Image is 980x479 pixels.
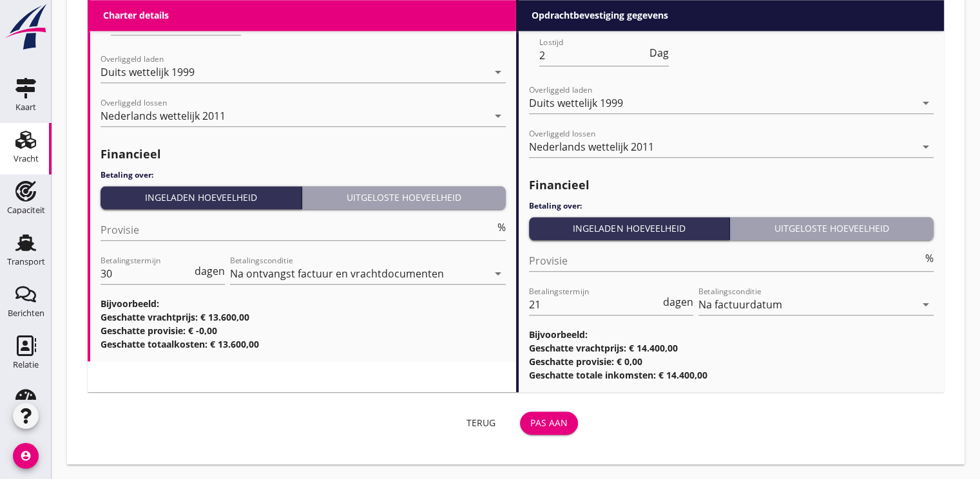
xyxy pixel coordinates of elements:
div: Duits wettelijk 1999 [101,66,195,78]
i: arrow_drop_down [918,297,934,312]
h4: Betaling over: [101,169,506,181]
div: Transport [7,258,45,266]
div: Pas aan [530,416,568,429]
h4: Betaling over: [529,200,934,212]
div: % [923,253,934,263]
input: Lostijd [539,45,648,66]
div: Relatie [13,361,39,369]
button: Pas aan [520,411,578,435]
label: Tijd [606,18,623,31]
h2: Financieel [529,176,934,194]
label: Garantie leeg [725,18,791,31]
button: Uitgeloste hoeveelheid [302,186,506,209]
div: Berichten [8,309,44,317]
i: arrow_drop_down [490,266,506,281]
i: arrow_drop_down [490,64,506,80]
button: Ingeladen hoeveelheid [529,217,731,240]
label: Conditie [654,18,695,31]
h3: Geschatte vrachtprijs: € 14.400,00 [529,341,934,355]
h3: Geschatte provisie: € -0,00 [101,324,506,337]
span: Uur [222,17,241,27]
span: Dag [649,48,669,58]
div: Nederlands wettelijk 2011 [529,141,654,153]
button: Ingeladen hoeveelheid [101,186,302,209]
input: Betalingstermijn [529,294,661,315]
h3: Geschatte totaalkosten: € 13.600,00 [101,337,506,351]
h3: Bijvoorbeeld: [529,328,934,341]
div: dagen [192,266,225,276]
div: Duits wettelijk 1999 [529,97,623,109]
div: Capaciteit [7,206,45,214]
div: Ingeladen hoeveelheid [106,191,296,204]
strong: Lossen [529,18,564,31]
div: Nederlands wettelijk 2011 [101,110,226,122]
i: arrow_drop_down [490,108,506,124]
div: Kaart [15,103,36,111]
div: % [495,222,506,232]
div: Ingeladen hoeveelheid [534,221,725,235]
input: Betalingstermijn [101,263,192,284]
input: Provisie [101,220,495,240]
div: Vracht [14,155,39,163]
h3: Bijvoorbeeld: [101,297,506,310]
input: Lostijd [111,14,220,35]
div: Terug [463,416,499,429]
button: Uitgeloste hoeveelheid [730,217,934,240]
img: logo-small.a267ee39.svg [3,3,49,51]
div: Na factuurdatum [698,299,782,310]
div: Na ontvangst factuur en vrachtdocumenten [230,268,444,279]
h2: Financieel [101,146,506,163]
i: account_circle [13,443,39,469]
div: Uitgeloste hoeveelheid [307,191,501,204]
h3: Geschatte vrachtprijs: € 13.600,00 [101,310,506,324]
div: dagen [660,297,693,307]
div: Uitgeloste hoeveelheid [735,221,928,235]
h3: Geschatte provisie: € 0,00 [529,355,934,368]
i: arrow_drop_down [918,95,934,111]
button: Terug [453,411,510,435]
input: Provisie [529,250,923,271]
i: arrow_drop_down [918,139,934,155]
h3: Geschatte totale inkomsten: € 14.400,00 [529,368,934,382]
